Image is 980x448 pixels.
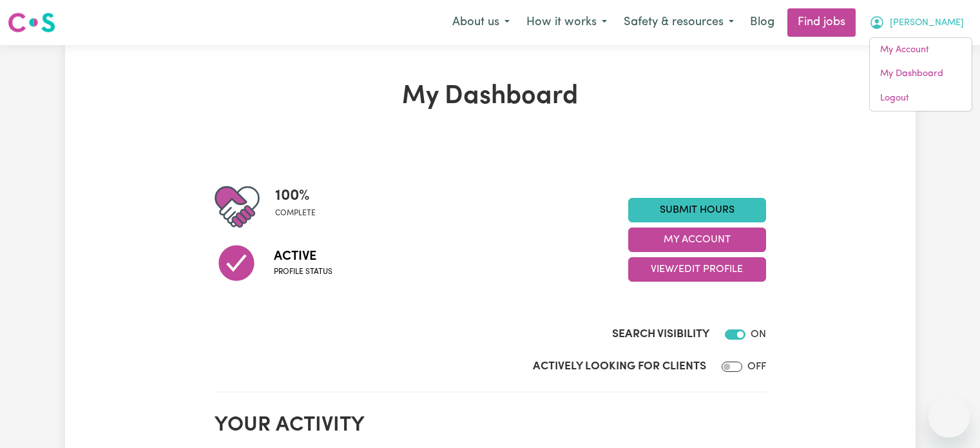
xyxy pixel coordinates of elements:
button: Safety & resources [615,9,742,36]
a: Careseekers logo [8,8,55,37]
button: How it works [518,9,615,36]
a: Find jobs [787,8,856,37]
button: My Account [628,228,766,252]
h2: Your activity [215,413,766,438]
span: Profile status [274,266,332,278]
span: 100 % [275,184,316,208]
div: Profile completeness: 100% [275,184,326,229]
a: Submit Hours [628,198,766,222]
span: complete [275,208,316,219]
span: OFF [747,362,766,372]
a: My Account [870,38,972,63]
label: Actively Looking for Clients [533,358,706,375]
a: Blog [742,8,782,37]
img: Careseekers logo [8,11,55,34]
button: View/Edit Profile [628,257,766,282]
span: Active [274,247,332,266]
h1: My Dashboard [215,81,766,112]
a: Logout [870,86,972,111]
div: My Account [869,37,972,112]
a: My Dashboard [870,62,972,86]
button: My Account [861,9,972,36]
iframe: Button to launch messaging window [928,396,970,438]
button: About us [444,9,518,36]
label: Search Visibility [612,326,709,343]
span: ON [751,329,766,340]
span: [PERSON_NAME] [890,16,964,30]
